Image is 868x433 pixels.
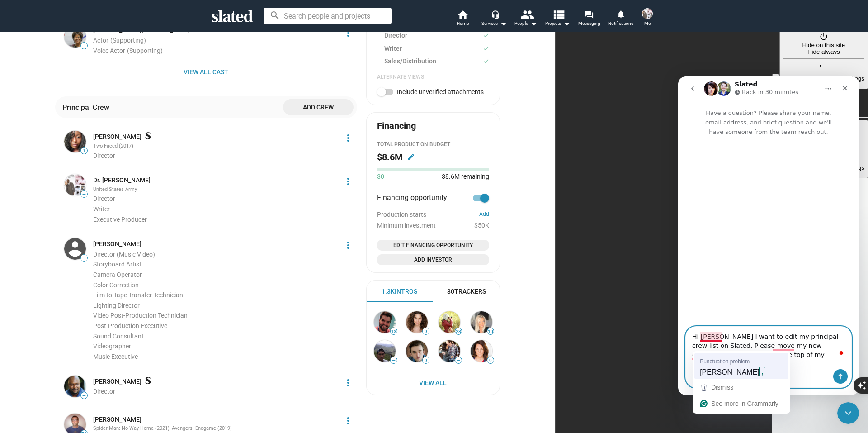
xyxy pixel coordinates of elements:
img: Anna Carvalho [471,340,492,362]
span: Sound Consultant [93,333,144,340]
span: Add Investor [381,255,486,264]
a: Home [447,9,478,29]
a: [PERSON_NAME] [93,240,142,248]
img: Ann I... [439,340,460,362]
span: Storyboard Artist [93,261,142,268]
div: 80 Trackers [447,287,486,296]
span: Include unverified attachments [397,88,484,95]
span: $0 [377,172,384,181]
img: Dev A... [374,340,396,362]
mat-icon: home [457,9,468,20]
a: [PERSON_NAME] [93,133,142,141]
span: Lighting Director [93,302,140,309]
span: Writer [93,205,110,213]
span: 28 [455,329,462,334]
mat-icon: more_vert [343,240,354,251]
span: — [455,358,462,363]
span: — [81,393,87,398]
div: Alternate Views [377,74,489,81]
span: View All [376,375,491,391]
button: Services [478,9,510,29]
span: 9 [423,329,429,334]
span: Projects [545,18,570,29]
span: Edit Financing Opportunity [381,241,486,250]
span: 13 [391,329,397,334]
div: Two-Faced (2017) [93,143,337,150]
img: Dr. Jerry Brown [64,174,86,196]
img: Alicia Minshew [406,311,428,333]
div: Financing [377,120,416,132]
span: 10 [487,329,494,334]
span: Add crew [290,99,346,115]
img: Amy Belling [439,311,460,333]
span: $8.6M remaining [442,173,489,180]
mat-icon: check [483,57,489,66]
button: View all cast [55,64,357,80]
div: 1.3k Intros [382,287,417,296]
mat-icon: check [483,31,489,40]
mat-icon: more_vert [343,377,354,388]
span: Sales/Distribution [384,57,436,67]
mat-icon: more_vert [343,415,354,426]
span: Voice Actor [93,47,125,54]
span: Music Executive [93,353,138,360]
h2: $8.6M [377,151,403,163]
span: Video Post-Production Technician [93,312,188,319]
span: 9 [487,358,494,363]
span: — [81,256,87,261]
div: $50K [377,222,489,229]
button: Projects [542,9,573,29]
mat-icon: more_vert [343,176,354,187]
span: Color Correction [93,281,139,289]
button: Add crew [283,99,354,115]
span: Home [457,18,469,29]
img: Xavier Arco Rivers [64,376,86,397]
button: People [510,9,542,29]
span: Director [93,388,115,395]
span: Minimum investment [377,222,436,229]
span: View all cast [62,64,350,80]
span: — [391,358,397,363]
span: Executive Producer [93,216,147,223]
button: Open add investor dialog [377,254,489,265]
input: Search people and projects [264,8,392,24]
span: (Supporting) [127,47,163,54]
div: Principal Crew [62,103,113,112]
mat-icon: view_list [552,8,565,21]
mat-icon: more_vert [343,28,354,38]
mat-icon: edit [407,153,415,161]
span: 1 [81,148,87,154]
button: Add [479,211,489,218]
div: People [514,18,537,29]
a: [PERSON_NAME] [93,415,142,424]
span: Videographer [93,343,131,350]
span: Director [93,152,115,159]
img: Benjamin Stockham [406,340,428,362]
span: Writer [384,44,402,54]
img: Andrew Kevin Fawn [374,311,396,333]
span: 9 [423,358,429,363]
span: Director (Music Video) [93,251,155,258]
span: Camera Operator [93,271,142,278]
img: Dr. Maureen Gouveia-Whitehead [64,26,86,48]
mat-icon: check [483,44,489,53]
span: Production starts [377,211,426,218]
mat-icon: headset_mic [491,10,499,18]
button: Open add or edit financing opportunity dialog [377,240,489,251]
a: [PERSON_NAME] [93,377,142,386]
mat-icon: more_vert [343,133,354,143]
mat-icon: arrow_drop_down [498,18,509,29]
span: (Supporting) [110,37,146,44]
span: Post-Production Executive [93,322,167,329]
div: Spider-Man: No Way Home (2021), Avengers: Endgame (2019) [93,425,337,432]
span: — [81,43,87,48]
iframe: Intercom live chat [837,402,859,424]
